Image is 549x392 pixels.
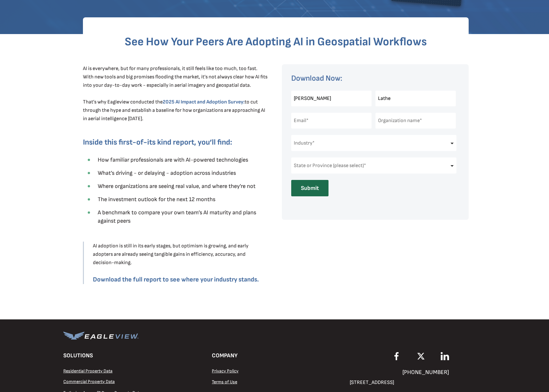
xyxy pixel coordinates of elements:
[63,379,115,384] a: Commercial Property Data
[375,91,456,106] input: Last name*
[83,99,265,122] span: to cut through the hype and establish a baseline for how organizations are approaching AI in aeri...
[93,276,259,283] strong: Download the full report to see where your industry stands.
[98,156,248,163] span: How familiar professionals are with AI-powered technologies
[291,91,372,106] input: First name*
[291,180,328,196] input: Submit
[98,170,236,176] span: What’s driving - or delaying - adoption across industries
[98,209,256,224] span: A benchmark to compare your own team’s AI maturity and plans against peers
[63,368,113,373] a: Residential Property Data
[125,35,427,49] span: See How Your Peers Are Adopting AI in Geospatial Workflows
[98,196,215,203] span: The investment outlook for the next 12 months
[212,352,238,359] span: COMPANY
[291,113,372,129] input: Email*
[163,99,245,105] strong: 2025 AI Impact and Adoption Survey:
[402,369,449,376] span: [PHONE_NUMBER]
[98,183,256,190] span: Where organizations are seeing real value, and where they’re not
[63,352,93,359] span: SOLUTIONS
[394,352,399,360] img: EagleView Facebook
[441,352,449,360] img: EagleView LinkedIn
[93,243,248,266] span: AI adoption is still in its early stages, but optimism is growing, and early adopters are already...
[212,379,237,385] span: Terms of Use
[83,138,232,147] span: Inside this first-of-its kind report, you’ll find:
[350,379,394,386] span: [STREET_ADDRESS]
[375,113,456,129] input: Organization name*
[83,66,267,105] span: AI is everywhere, but for many professionals, it still feels like too much, too fast. With new to...
[291,74,342,83] span: Download Now:
[212,368,239,373] a: Privacy Policy
[212,379,237,384] a: Terms of Use
[416,352,426,360] img: EagleView X Twitter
